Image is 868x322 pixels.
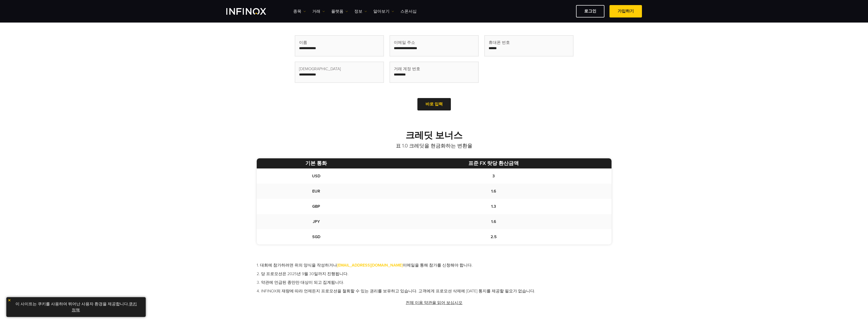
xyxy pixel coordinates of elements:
[257,184,376,199] td: EUR
[376,184,611,199] td: 1.6
[405,130,463,141] strong: 크레딧 보너스
[376,214,611,229] td: 1.6
[257,158,376,168] th: 기본 통화
[257,229,376,244] td: SGD
[257,288,612,294] li: 4. INFINOX의 재량에 따라 언제든지 프로모션을 철회할 수 있는 권리를 보유하고 있습니다. 고객에게 프로모션 삭제에 [DATE] 통지를 제공할 필요가 없습니다.
[417,98,451,110] a: 바로 입력
[293,8,306,14] a: 종목
[8,298,11,302] img: yellow close icon
[257,214,376,229] td: JPY
[489,40,510,46] span: 휴대폰 번호
[376,199,611,214] td: 1.3
[226,8,278,15] a: INFINOX Logo
[610,5,642,17] a: 가입하기
[376,168,611,184] td: 3
[331,8,348,14] a: 플랫폼
[400,8,417,14] a: 스폰서십
[257,199,376,214] td: GBP
[337,263,403,268] a: [EMAIL_ADDRESS][DOMAIN_NAME]
[257,142,612,149] p: 표 1.0 크레딧을 현금화하는 변환율
[257,168,376,184] td: USD
[257,279,612,286] li: 3. 약관에 언급된 종만만 대상이 되고 집계됩니다.
[257,262,612,268] li: 1. 대회에 참가하려면 위의 양식을 작성하거나 이메일을 통해 참가를 신청해야 합니다.
[394,66,420,72] span: 거래 계정 번호
[376,158,611,168] th: 표준 FX 랏당 환산금액
[394,40,415,46] span: 이메일 주소
[299,40,307,46] span: 이름
[576,5,604,17] a: 로그인
[312,8,325,14] a: 거래
[373,8,394,14] a: 알아보기
[354,8,367,14] a: 정보
[9,300,143,314] p: 이 사이트는 쿠키를 사용하여 뛰어난 사용자 환경을 제공합니다. .
[257,271,612,277] li: 2. 당 프로모션은 2025년 9월 30일까지 진행됩니다.
[405,297,463,309] a: 전체 이용 약관을 읽어 보십시오
[376,229,611,244] td: 2.5
[299,66,341,72] span: [DEMOGRAPHIC_DATA]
